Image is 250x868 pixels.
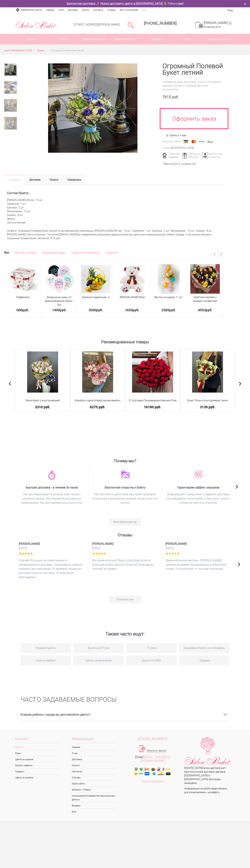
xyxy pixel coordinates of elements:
[15,762,60,768] a: Букеты невесты
[82,296,110,299] a: Корзина подарочная - 4
[15,750,60,756] a: Розы
[16,296,30,299] span: Раффаэлло
[163,162,196,166] div: Рейтинг /5, голосов: .
[109,595,141,603] a: Показать все
[27,351,58,393] img: Моно-букет с альстромерией
[162,140,181,143] div: Оплатить легко:
[47,34,78,44] a: Розы
[126,643,177,653] a: 71 роза
[73,655,124,665] a: Цветы на выпускной
[212,251,218,257] a: Previous
[4,49,32,52] span: Цветы [GEOGRAPHIC_DATA]
[21,621,230,640] h2: Также часто ищут:
[15,34,47,44] a: Букеты
[38,49,45,52] span: Букеты
[191,163,195,165] span: 123
[125,755,180,763] div: Email:
[81,265,110,293] img: Корзина подарочная - 4
[72,744,116,750] a: Главная
[21,643,71,653] a: Розовые букеты
[228,9,233,12] a: Вход
[19,542,85,546] span: [PERSON_NAME]
[15,756,60,762] a: Цветы в корзине
[173,163,178,165] span: 4.42
[72,756,116,762] a: Доставка
[162,146,170,150] div: Город:
[133,308,140,312] span: руб.
[202,767,226,769] a: Салон цветов Букет
[96,308,103,312] span: руб.
[235,481,238,491] span: Next
[78,34,109,44] a: Цветы в корзине
[207,139,213,144] img: Яндекс Деньги
[18,405,68,409] a: 3310 руб.
[183,399,232,402] span: Букет "Роза и Альстромерия" мини
[128,399,178,402] a: 51 Кустовая Пионовидная Красная Роза
[160,108,228,129] a: Оформить заказ
[4,175,25,185] a: Описание
[44,264,74,294] img: Воздушные шары «С Днём рождения» (бохо) - 5шт
[72,781,116,787] a: Карта сайта
[9,378,12,388] span: Previous
[92,558,158,571] p: Все замечательно! Много способов оплаты, большой выбор цветов и букетов. Благодарю, спасибо за се...
[162,63,224,76] h1: Огромный Полевой Букет летний
[14,251,36,255] a: Мягкие игрушки
[204,34,235,44] a: Цветы в коробке
[237,558,241,569] span: Next
[147,749,166,753] a: Заказать звонок
[82,351,113,393] img: Коробка с одноголовой хризантемой и орхидеями
[72,769,116,774] a: Контакты
[15,531,235,537] h2: Отзывы
[72,775,116,780] a: Отзывы
[4,49,32,53] a: Цветы [GEOGRAPHIC_DATA]
[92,542,158,546] span: [PERSON_NAME]
[184,767,226,784] span: © [DATE] - [DATE] - Круглосуточная доставка цветов в [GEOGRAPHIC_DATA] и [GEOGRAPHIC_DATA]. Все п...
[165,485,231,490] span: Гарантируем эффект сюрприза
[92,492,158,505] span: Мы бесплатно дополним ваш букет красивой открыткой, в которой вы можете указать все что хотите.
[18,399,68,402] span: Моно-букет с альстромерией
[239,378,242,388] span: Next
[15,769,60,774] a: Подарки
[198,308,206,312] span: 4593
[15,338,235,344] h2: Рекомендованные товары
[73,399,123,402] span: Коробка с одноголовой хризантемой и орхидеями
[190,139,197,144] img: MasterCard
[193,296,217,302] a: Шляпная коробка с розами и конфетами
[92,485,158,490] span: Бесплатная открытка к букету
[121,470,129,478] img: lqujz6tg70lr11blgb98vet7mq1ldwxz.png.webp
[199,139,205,144] img: Webmoney
[45,296,74,306] a: Воздушные шары «С Днём рождения» (бохо) - 5шт
[19,558,85,579] p: Спасибо большое за оперативную и своевременную доставку. Заказывали подарок-сюрприз для партнеров...
[72,762,116,768] a: Оплата
[19,485,85,490] span: Быстрая доставка - в течение 3х часов
[32,63,154,153] a: Увеличить
[73,405,123,409] a: 6275 руб.
[52,308,60,312] span: 1400
[19,492,85,505] span: Мы доставим букет в течение трех часов с момента заказа. Или закажите доставку на любое время. Мы...
[142,779,164,783] a: Наш Instagram
[192,351,223,393] img: Букет "Роза и Альстромерия" мини
[72,750,116,756] a: О нас
[72,793,116,802] a: Соглашение об обработке персональных данных
[80,7,91,13] a: Оплата
[48,63,137,153] img: Огромный Полевой Букет летний
[162,80,224,91] div: Соберем в день доставки, только из свежих цветов и затем с улыбкой вручим получателю.
[184,787,227,794] span: Информация на сайте представлена для ознакомления - не оферта.
[21,655,71,665] a: Розы в коробке
[42,251,66,255] a: Воздушные шары
[128,405,178,409] a: 16100 руб.
[194,470,203,479] img: xj0peb8qgrapz1vtotzmzux6uv3ncvrb.png.webp
[4,185,224,227] div: [PERSON_NAME] (40 см) - 15 шт. Гортензия - 1 шт. Брасика - 2 шт. Матрикария - 10 шт. Анемон - 8 ш...
[21,708,230,721] h3: В какие районы города вы доставляете цветы?
[120,296,145,299] a: [PERSON_NAME] 50см
[109,34,141,44] a: Букеты невесты
[165,542,231,546] span: [PERSON_NAME]
[154,296,183,299] a: Фонтан из шаров, 11 шт.
[74,23,120,26] a: [STREET_ADDRESS][PERSON_NAME]
[169,308,176,312] span: руб.
[72,803,116,809] a: Возврат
